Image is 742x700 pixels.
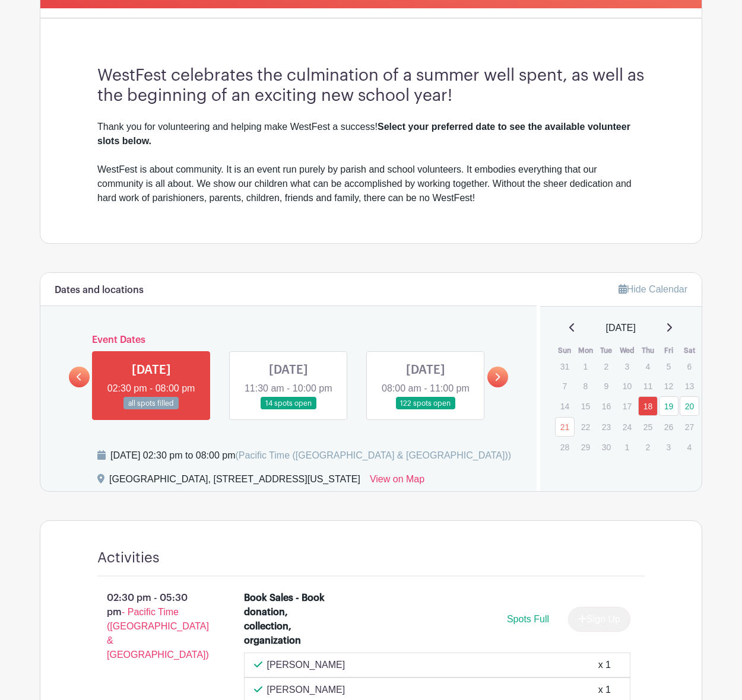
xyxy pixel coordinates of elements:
[617,377,637,395] p: 10
[55,285,144,296] h6: Dates and locations
[555,377,575,395] p: 7
[90,335,487,346] h6: Event Dates
[617,438,637,456] p: 1
[638,418,658,436] p: 25
[597,438,616,456] p: 30
[638,438,658,456] p: 2
[596,345,617,357] th: Tue
[244,591,326,648] div: Book Sales - Book donation, collection, organization
[659,396,678,416] a: 19
[617,397,637,415] p: 17
[576,397,595,415] p: 15
[597,418,616,436] p: 23
[638,377,658,395] p: 11
[555,438,575,456] p: 28
[267,658,345,672] p: [PERSON_NAME]
[97,163,645,205] div: WestFest is about community. It is an event run purely by parish and school volunteers. It embodi...
[659,357,678,376] p: 5
[267,683,345,697] p: [PERSON_NAME]
[97,120,645,148] div: Thank you for volunteering and helping make WestFest a success!
[597,397,616,415] p: 16
[598,658,611,672] div: x 1
[638,396,658,416] a: 18
[617,418,637,436] p: 24
[555,397,575,415] p: 14
[597,357,616,376] p: 2
[680,418,699,436] p: 27
[680,396,699,416] a: 20
[598,683,611,697] div: x 1
[679,345,700,357] th: Sat
[617,345,638,357] th: Wed
[680,357,699,376] p: 6
[235,450,511,460] span: (Pacific Time ([GEOGRAPHIC_DATA] & [GEOGRAPHIC_DATA]))
[619,284,687,294] a: Hide Calendar
[555,417,575,437] a: 21
[575,345,596,357] th: Mon
[659,418,678,436] p: 26
[507,614,549,624] span: Spots Full
[554,345,575,357] th: Sun
[597,377,616,395] p: 9
[576,357,595,376] p: 1
[78,586,225,667] p: 02:30 pm - 05:30 pm
[680,377,699,395] p: 13
[576,418,595,436] p: 22
[658,345,679,357] th: Fri
[606,321,636,335] span: [DATE]
[638,345,658,357] th: Thu
[638,357,658,376] p: 4
[555,357,575,376] p: 31
[659,438,678,456] p: 3
[97,549,160,567] h4: Activities
[370,472,424,491] a: View on Map
[110,448,511,463] div: [DATE] 02:30 pm to 08:00 pm
[617,357,637,376] p: 3
[97,66,645,106] h3: WestFest celebrates the culmination of a summer well spent, as well as the beginning of an exciti...
[576,438,595,456] p: 29
[680,438,699,456] p: 4
[659,377,678,395] p: 12
[107,607,209,660] span: - Pacific Time ([GEOGRAPHIC_DATA] & [GEOGRAPHIC_DATA])
[576,377,595,395] p: 8
[109,472,360,491] div: [GEOGRAPHIC_DATA], [STREET_ADDRESS][US_STATE]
